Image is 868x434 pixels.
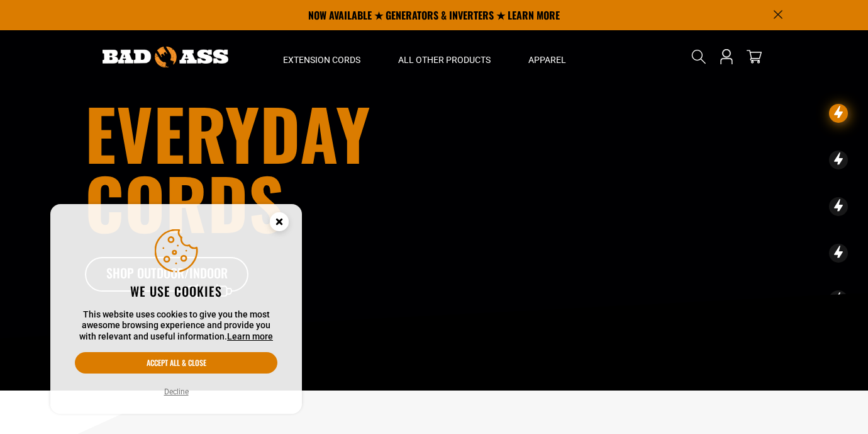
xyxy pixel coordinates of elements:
[509,30,585,83] summary: Apparel
[398,54,491,66] span: All Other Products
[103,47,228,67] img: Bad Ass Extension Cords
[75,309,277,343] p: This website uses cookies to give you the most awesome browsing experience and provide you with r...
[75,352,277,374] button: Accept all & close
[50,204,302,414] aside: Cookie Consent
[264,30,379,83] summary: Extension Cords
[283,54,360,66] span: Extension Cords
[528,54,566,66] span: Apparel
[160,385,192,398] button: Decline
[379,30,509,83] summary: All Other Products
[689,47,709,67] summary: Search
[85,98,504,237] h1: Everyday cords
[227,331,273,341] a: Learn more
[75,283,277,299] h2: We use cookies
